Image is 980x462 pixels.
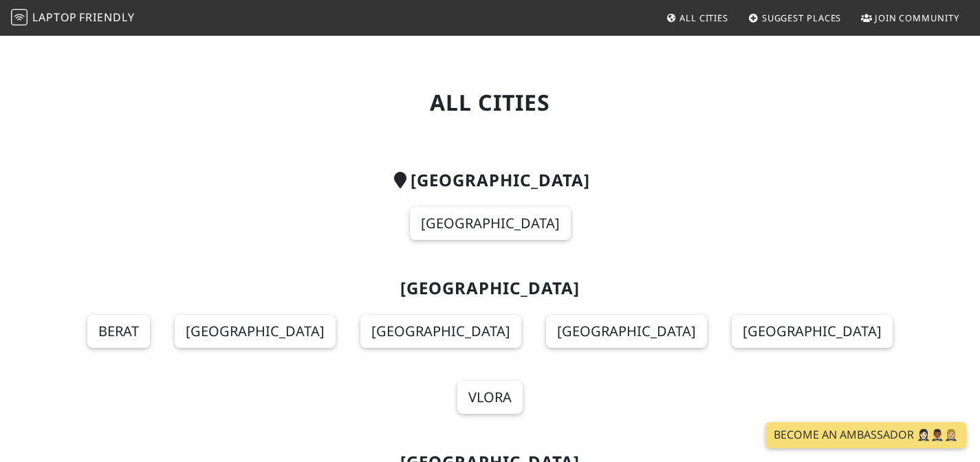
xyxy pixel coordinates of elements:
a: [GEOGRAPHIC_DATA] [175,315,336,348]
a: Berat [87,315,150,348]
span: Friendly [79,10,134,25]
span: All Cities [679,12,728,24]
a: [GEOGRAPHIC_DATA] [360,315,521,348]
a: Become an Ambassador 🤵🏻‍♀️🤵🏾‍♂️🤵🏼‍♀️ [765,422,966,448]
a: [GEOGRAPHIC_DATA] [546,315,707,348]
span: Join Community [875,12,959,24]
span: Laptop [32,10,77,25]
a: Join Community [856,5,965,30]
a: All Cities [660,5,734,30]
span: Suggest Places [762,12,842,24]
a: Vlora [457,381,523,414]
h1: All Cities [45,89,936,115]
img: LaptopFriendly [11,9,28,25]
h2: [GEOGRAPHIC_DATA] [45,170,936,190]
h2: [GEOGRAPHIC_DATA] [45,278,936,298]
a: [GEOGRAPHIC_DATA] [732,315,893,348]
a: Suggest Places [743,5,847,30]
a: [GEOGRAPHIC_DATA] [410,207,571,240]
a: LaptopFriendly LaptopFriendly [11,6,135,30]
